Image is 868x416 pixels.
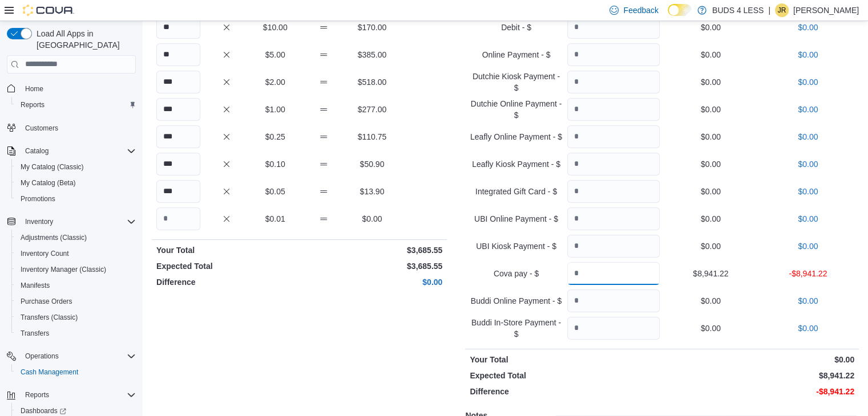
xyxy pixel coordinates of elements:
[2,120,140,136] button: Customers
[567,16,660,39] input: Quantity
[567,317,660,340] input: Quantity
[16,327,136,340] span: Transfers
[778,3,786,17] span: JR
[16,279,136,292] span: Manifests
[16,231,91,244] a: Adjustments (Classic)
[664,295,757,307] p: $0.00
[302,244,443,256] p: $3,685.55
[762,49,854,60] p: $0.00
[350,186,394,197] p: $13.90
[16,295,136,308] span: Purchase Orders
[470,268,562,279] p: Cova pay - $
[16,176,136,190] span: My Catalog (Beta)
[16,295,77,308] a: Purchase Orders
[16,279,54,292] a: Manifests
[253,158,297,170] p: $0.10
[156,260,297,272] p: Expected Total
[470,49,562,60] p: Online Payment - $
[768,3,770,17] p: |
[16,365,83,379] a: Cash Management
[350,213,394,225] p: $0.00
[16,263,111,276] a: Inventory Manager (Classic)
[16,247,136,260] span: Inventory Count
[32,28,136,51] span: Load All Apps in [GEOGRAPHIC_DATA]
[470,22,562,33] p: Debit - $
[11,175,140,191] button: My Catalog (Beta)
[762,295,854,307] p: $0.00
[664,104,757,115] p: $0.00
[21,388,136,402] span: Reports
[156,43,200,66] input: Quantity
[16,176,80,190] a: My Catalog (Beta)
[350,76,394,88] p: $518.00
[21,406,66,415] span: Dashboards
[21,215,136,229] span: Inventory
[21,368,78,377] span: Cash Management
[567,71,660,93] input: Quantity
[253,213,297,225] p: $0.01
[156,276,297,288] p: Difference
[11,325,140,341] button: Transfers
[21,233,87,242] span: Adjustments (Classic)
[156,207,200,230] input: Quantity
[470,71,562,93] p: Dutchie Kiosk Payment - $
[567,98,660,121] input: Quantity
[567,289,660,312] input: Quantity
[762,213,854,225] p: $0.00
[775,3,789,17] div: Jonathan Rowell
[350,49,394,60] p: $385.00
[21,388,54,402] button: Reports
[21,144,53,158] button: Catalog
[470,213,562,225] p: UBI Online Payment - $
[762,268,854,279] p: -$8,941.22
[668,4,692,16] input: Dark Mode
[253,49,297,60] p: $5.00
[156,244,297,256] p: Your Total
[664,49,757,60] p: $0.00
[21,215,58,229] button: Inventory
[664,213,757,225] p: $0.00
[16,263,136,276] span: Inventory Manager (Classic)
[567,262,660,285] input: Quantity
[350,104,394,115] p: $277.00
[762,240,854,252] p: $0.00
[25,146,49,156] span: Catalog
[567,125,660,148] input: Quantity
[470,370,660,381] p: Expected Total
[712,3,764,17] p: BUDS 4 LESS
[25,217,53,226] span: Inventory
[21,297,72,306] span: Purchase Orders
[2,387,140,403] button: Reports
[302,276,443,288] p: $0.00
[664,186,757,197] p: $0.00
[16,192,60,206] a: Promotions
[253,131,297,142] p: $0.25
[21,313,78,322] span: Transfers (Classic)
[21,144,136,158] span: Catalog
[11,159,140,175] button: My Catalog (Classic)
[470,186,562,197] p: Integrated Gift Card - $
[23,5,74,16] img: Cova
[156,71,200,93] input: Quantity
[11,293,140,309] button: Purchase Orders
[25,352,59,361] span: Operations
[21,121,63,135] a: Customers
[567,180,660,203] input: Quantity
[21,194,55,203] span: Promotions
[21,82,48,96] a: Home
[470,98,562,121] p: Dutchie Online Payment - $
[664,240,757,252] p: $0.00
[762,158,854,170] p: $0.00
[25,124,58,133] span: Customers
[2,143,140,159] button: Catalog
[11,191,140,207] button: Promotions
[21,100,45,109] span: Reports
[470,131,562,142] p: Leafly Online Payment - $
[21,329,49,338] span: Transfers
[567,43,660,66] input: Quantity
[350,22,394,33] p: $170.00
[2,348,140,364] button: Operations
[762,76,854,88] p: $0.00
[156,180,200,203] input: Quantity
